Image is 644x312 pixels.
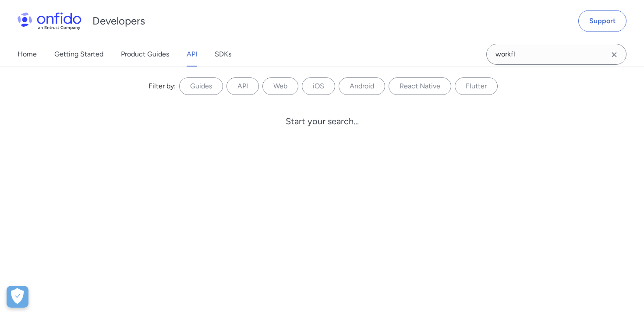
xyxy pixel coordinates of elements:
[18,12,81,30] img: Onfido Logo
[486,44,626,65] input: Onfido search input field
[578,10,626,32] a: Support
[7,286,28,308] div: Cookie Preferences
[18,42,37,67] a: Home
[149,81,176,91] div: Filter by:
[187,42,197,67] a: API
[455,77,498,95] label: Flutter
[54,42,103,67] a: Getting Started
[302,77,335,95] label: iOS
[286,116,359,126] div: Start your search...
[262,77,298,95] label: Web
[121,42,169,67] a: Product Guides
[609,49,619,60] svg: Clear search field button
[339,77,385,95] label: Android
[7,286,28,308] button: Open Preferences
[389,77,451,95] label: React Native
[226,77,259,95] label: API
[92,14,145,28] h1: Developers
[215,42,231,67] a: SDKs
[179,77,223,95] label: Guides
